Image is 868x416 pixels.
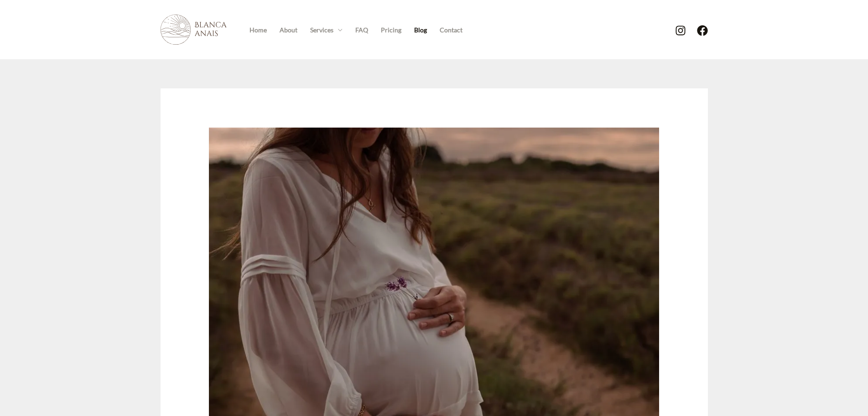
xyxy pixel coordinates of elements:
a: Home [243,23,273,37]
a: Facebook [697,25,708,36]
a: Pricing [374,23,408,37]
a: Contact [433,23,469,37]
a: Services [304,23,349,37]
a: FAQ [349,23,374,37]
a: Instagram [675,25,686,36]
img: Blanca Anais Photography [161,15,227,45]
a: About [273,23,304,37]
a: Blog [408,23,433,37]
nav: Site Navigation: Primary [243,23,469,37]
